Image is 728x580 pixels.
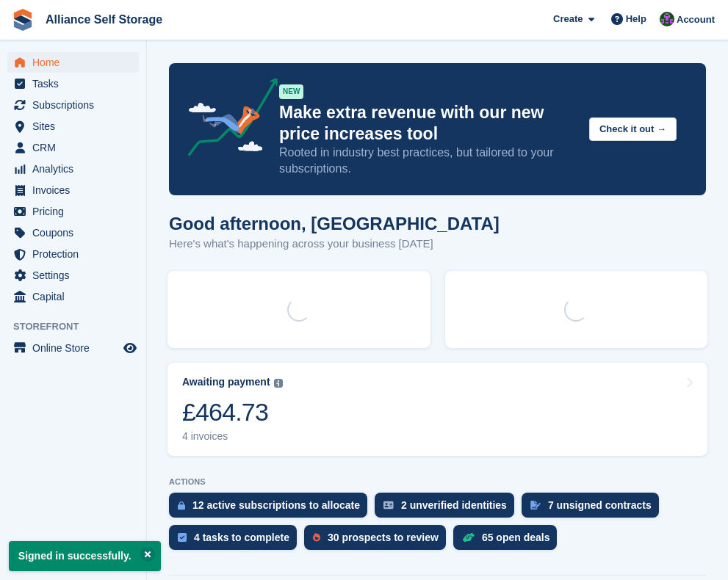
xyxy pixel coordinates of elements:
[7,180,139,200] a: menu
[32,222,120,243] span: Coupons
[383,501,394,510] img: verify_identity-adf6edd0f0f0b5bbfe63781bf79b02c33cf7c696d77639b501bdc392416b5a36.svg
[32,180,120,200] span: Invoices
[169,477,706,487] p: ACTIONS
[178,533,187,542] img: task-75834270c22a3079a89374b754ae025e5fb1db73e45f91037f5363f120a921f8.svg
[169,525,304,557] a: 4 tasks to complete
[32,338,120,358] span: Online Store
[32,95,120,115] span: Subscriptions
[12,9,34,31] img: stora-icon-8386f47178a22dfd0bd8f6a31ec36ba5ce8667c1dd55bd0f319d3a0aa187defe.svg
[548,499,652,511] div: 7 unsigned contracts
[328,532,439,543] div: 30 prospects to review
[677,12,715,27] span: Account
[32,286,120,307] span: Capital
[192,499,360,511] div: 12 active subscriptions to allocate
[32,244,120,264] span: Protection
[375,493,522,525] a: 2 unverified identities
[7,286,139,307] a: menu
[482,532,550,543] div: 65 open deals
[7,338,139,358] a: menu
[32,137,120,158] span: CRM
[7,73,139,94] a: menu
[660,12,674,26] img: Romilly Norton
[9,541,161,571] p: Signed in successfully.
[279,84,303,99] div: NEW
[401,499,507,511] div: 2 unverified identities
[7,52,139,73] a: menu
[553,12,583,26] span: Create
[7,265,139,286] a: menu
[7,201,139,222] a: menu
[522,493,666,525] a: 7 unsigned contracts
[32,116,120,137] span: Sites
[32,52,120,73] span: Home
[279,145,577,177] p: Rooted in industry best practices, but tailored to your subscriptions.
[7,137,139,158] a: menu
[589,117,677,142] button: Check it out →
[32,159,120,179] span: Analytics
[453,525,565,557] a: 65 open deals
[7,116,139,137] a: menu
[530,501,541,510] img: contract_signature_icon-13c848040528278c33f63329250d36e43548de30e8caae1d1a13099fd9432cc5.svg
[169,236,500,253] p: Here's what's happening across your business [DATE]
[178,501,185,510] img: active_subscription_to_allocate_icon-d502201f5373d7db506a760aba3b589e785aa758c864c3986d89f69b8ff3...
[462,532,475,543] img: deal-1b604bf984904fb50ccaf53a9ad4b4a5d6e5aea283cecdc64d6e3604feb123c2.svg
[13,319,146,334] span: Storefront
[182,430,283,443] div: 4 invoices
[182,397,283,427] div: £464.73
[7,222,139,243] a: menu
[7,159,139,179] a: menu
[304,525,453,557] a: 30 prospects to review
[121,339,139,357] a: Preview store
[32,201,120,222] span: Pricing
[626,12,646,26] span: Help
[182,376,270,388] div: Awaiting payment
[176,78,278,162] img: price-adjustments-announcement-icon-8257ccfd72463d97f412b2fc003d46551f7dbcb40ab6d574587a9cd5c0d94...
[167,363,707,456] a: Awaiting payment £464.73 4 invoices
[313,533,320,542] img: prospect-51fa495bee0391a8d652442698ab0144808aea92771e9ea1ae160a38d050c398.svg
[7,95,139,115] a: menu
[279,102,577,145] p: Make extra revenue with our new price increases tool
[32,73,120,94] span: Tasks
[40,7,168,32] a: Alliance Self Storage
[7,244,139,264] a: menu
[169,214,500,233] h1: Good afternoon, [GEOGRAPHIC_DATA]
[32,265,120,286] span: Settings
[194,532,289,543] div: 4 tasks to complete
[274,379,283,388] img: icon-info-grey-7440780725fd019a000dd9b08b2336e03edf1995a4989e88bcd33f0948082b44.svg
[169,493,375,525] a: 12 active subscriptions to allocate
